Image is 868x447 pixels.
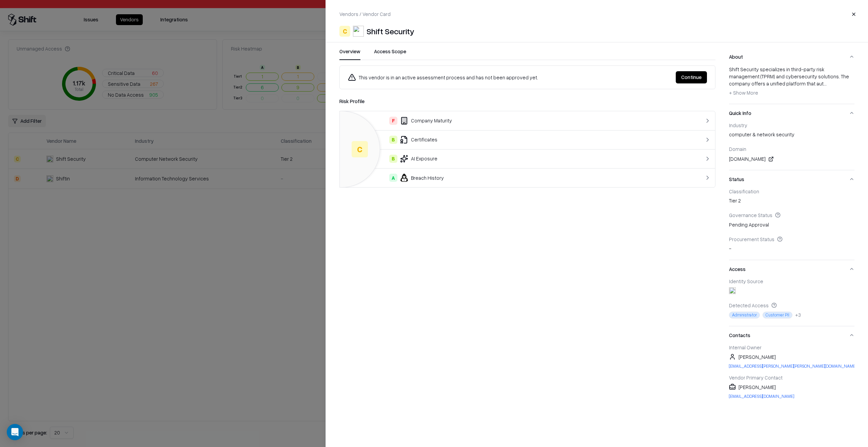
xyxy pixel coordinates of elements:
div: Tier 2 [729,197,854,207]
div: Industry [729,122,854,128]
div: Identity Source [729,278,854,284]
div: Access [729,278,854,326]
div: Governance Status [729,212,854,218]
div: Pending Approval [729,221,854,231]
div: C [339,26,350,37]
img: entra.microsoft.com [729,287,736,294]
p: Vendors / Vendor Card [339,11,391,18]
div: Classification [729,188,854,194]
span: [PERSON_NAME] [738,353,776,361]
button: Continue [676,71,707,83]
span: + Show More [729,90,758,96]
div: computer & network security [729,131,854,140]
a: [EMAIL_ADDRESS][DOMAIN_NAME] [729,393,854,399]
div: About [729,66,854,103]
button: Status [729,170,854,188]
div: Shift Security specializes in third-party risk management (TPRM) and cybersecurity solutions. The... [729,66,854,98]
div: AI Exposure [345,155,668,163]
button: + Show More [729,88,758,98]
span: ... [824,80,827,86]
div: Company Maturity [345,117,668,125]
div: Shift Security [367,26,414,37]
div: Internal Owner [729,344,854,350]
div: C [352,141,368,157]
div: Domain [729,146,854,152]
button: Quick Info [729,104,854,122]
div: + 3 [795,311,801,318]
div: This vendor is in an active assessment process and has not been approved yet. [348,73,670,81]
span: Administrator [729,312,760,318]
div: A [389,174,397,182]
div: B [389,136,397,144]
span: Customer PII [763,312,792,318]
div: Vendor Primary Contact [729,374,854,381]
div: Certificates [345,136,668,144]
div: Procurement Status [729,236,854,242]
button: Overview [339,48,360,60]
a: [EMAIL_ADDRESS][PERSON_NAME][PERSON_NAME][DOMAIN_NAME] [729,363,854,369]
div: Quick Info [729,122,854,170]
div: F [389,117,397,125]
button: About [729,48,854,66]
div: Status [729,188,854,260]
button: +3 [795,311,801,318]
button: Access Scope [374,48,406,60]
button: Access [729,260,854,278]
img: Shift Security [353,26,364,37]
div: [DOMAIN_NAME] [729,155,854,163]
button: Contacts [729,326,854,344]
div: - [729,245,854,254]
span: [PERSON_NAME] [738,384,776,391]
div: Breach History [345,174,668,182]
div: B [389,155,397,163]
div: Contacts [729,344,854,404]
div: Detected Access [729,302,854,308]
div: Risk Profile [339,97,715,105]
